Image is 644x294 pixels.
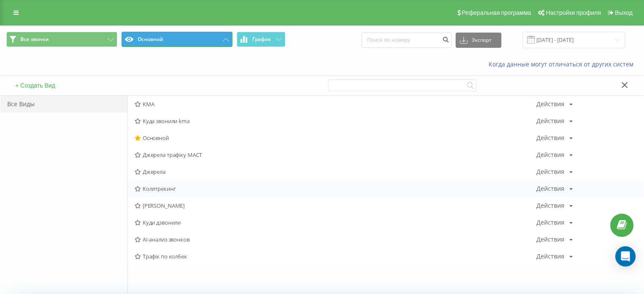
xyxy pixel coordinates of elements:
span: [PERSON_NAME] [135,203,536,209]
button: Все звонки [6,32,117,47]
span: Джерела трафіку МАСТ [135,152,536,158]
div: Действия [536,135,564,141]
span: Трафік по колбек [135,253,536,259]
span: Куда звонили kma [135,118,536,124]
span: AI-анализ звонков [135,236,536,242]
div: Действия [536,118,564,124]
span: Все звонки [20,36,49,43]
button: Экспорт [456,33,501,48]
div: Действия [536,253,564,259]
div: Действия [536,152,564,158]
div: Действия [536,186,564,192]
div: Действия [536,236,564,242]
span: КМА [135,101,536,107]
div: Open Intercom Messenger [615,246,636,267]
span: Выход [615,9,633,16]
a: Когда данные могут отличаться от других систем [489,60,638,68]
div: Действия [536,169,564,175]
span: Настройки профиля [546,9,601,16]
button: График [237,32,285,47]
span: Реферальная программа [462,9,531,16]
span: Основной [135,135,536,141]
span: Джерела [135,169,536,175]
div: Действия [536,220,564,225]
button: Основной [122,32,232,47]
button: Закрыть [619,81,631,90]
div: Действия [536,101,564,107]
span: Куди дзвонили [135,220,536,225]
div: Все Виды [0,96,127,113]
div: Действия [536,203,564,209]
span: График [252,36,271,42]
input: Поиск по номеру [362,33,451,48]
button: + Создать Вид [13,82,58,89]
span: Коллтрекинг [135,186,536,192]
